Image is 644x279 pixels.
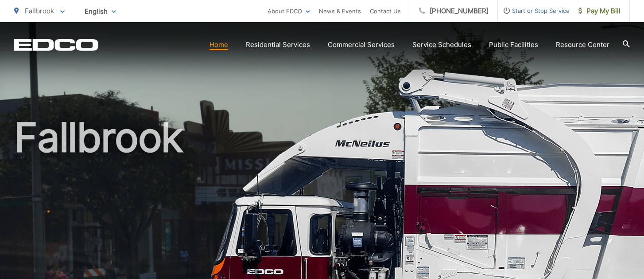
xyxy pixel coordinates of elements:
[328,39,395,50] a: Commercial Services
[268,6,310,16] a: About EDCO
[78,4,123,19] span: English
[25,7,54,15] span: Fallbrook
[14,39,98,51] a: EDCD logo. Return to the homepage.
[246,39,310,50] a: Residential Services
[319,6,361,16] a: News & Events
[412,39,471,50] a: Service Schedules
[209,39,228,50] a: Home
[578,6,621,16] span: Pay My Bill
[556,39,609,50] a: Resource Center
[370,6,401,16] a: Contact Us
[489,39,538,50] a: Public Facilities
